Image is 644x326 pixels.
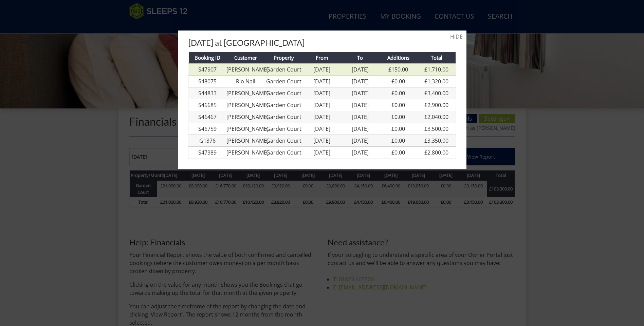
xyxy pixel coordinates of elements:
[391,101,405,109] a: £0.00
[265,52,303,63] th: Property
[313,113,330,121] a: [DATE]
[188,52,226,63] th: Booking ID
[424,113,448,121] a: £2,040.00
[424,78,448,85] a: £1,320.00
[198,113,217,121] a: S46467
[266,125,301,133] a: Garden Court
[226,113,269,121] a: [PERSON_NAME]
[352,78,369,85] a: [DATE]
[266,137,301,144] a: Garden Court
[236,78,255,85] a: Rio Nail
[391,149,405,156] a: £0.00
[352,149,369,156] a: [DATE]
[391,113,405,121] a: £0.00
[388,66,408,73] a: £150.00
[313,137,330,144] a: [DATE]
[391,78,405,85] a: £0.00
[418,52,456,63] th: Total
[266,113,301,121] a: Garden Court
[313,101,330,109] a: [DATE]
[313,125,330,133] a: [DATE]
[379,52,417,63] th: Additions
[78,9,86,17] button: Open LiveChat chat widget
[198,66,217,73] a: S47907
[352,137,369,144] a: [DATE]
[352,125,369,133] a: [DATE]
[198,78,217,85] a: S48075
[226,125,269,133] a: [PERSON_NAME]
[226,52,264,63] th: Customer
[303,52,341,63] th: From
[352,89,369,97] a: [DATE]
[424,125,448,133] a: £3,500.00
[313,89,330,97] a: [DATE]
[198,149,217,156] a: S47389
[450,33,463,41] a: HIDE
[352,113,369,121] a: [DATE]
[391,125,405,133] a: £0.00
[266,89,301,97] a: Garden Court
[352,66,369,73] a: [DATE]
[266,66,301,73] a: Garden Court
[226,89,269,97] a: [PERSON_NAME]
[313,66,330,73] a: [DATE]
[424,101,448,109] a: £2,900.00
[341,52,379,63] th: To
[226,149,269,156] a: [PERSON_NAME]
[226,101,269,109] a: [PERSON_NAME]
[424,66,448,73] a: £1,710.00
[313,149,330,156] a: [DATE]
[266,149,301,156] a: Garden Court
[266,101,301,109] a: Garden Court
[10,10,77,16] p: Chat Live with a Human!
[198,125,217,133] a: S46759
[313,78,330,85] a: [DATE]
[226,66,269,73] a: [PERSON_NAME]
[352,101,369,109] a: [DATE]
[391,137,405,144] a: £0.00
[199,137,216,144] a: G1376
[226,137,269,144] a: [PERSON_NAME]
[266,78,301,85] a: Garden Court
[424,149,448,156] a: £2,800.00
[188,38,456,47] h3: [DATE] at [GEOGRAPHIC_DATA]
[424,89,448,97] a: £3,400.00
[198,101,217,109] a: S46685
[198,89,217,97] a: S44833
[424,137,448,144] a: £3,350.00
[391,89,405,97] a: £0.00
